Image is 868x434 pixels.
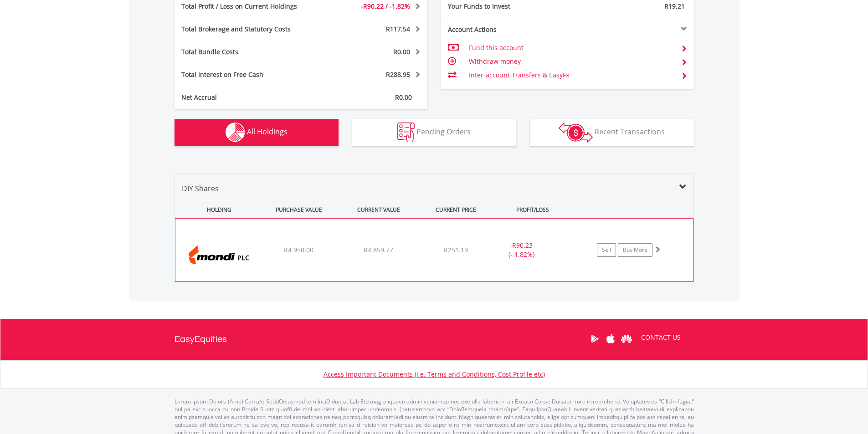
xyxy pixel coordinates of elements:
span: R90.23 [512,241,533,250]
a: EasyEquities [175,319,227,360]
img: pending_instructions-wht.png [397,123,415,142]
div: Net Accrual [175,93,322,102]
span: R0.00 [393,47,410,56]
button: All Holdings [175,119,339,146]
a: Sell [597,243,616,257]
td: Withdraw money [469,55,673,68]
div: Account Actions [441,25,568,34]
a: Google Play [587,325,603,353]
a: Apple [603,325,619,353]
span: R4 950.00 [284,245,313,254]
div: PURCHASE VALUE [260,201,338,218]
img: EQU.ZA.MNP.png [180,230,258,279]
td: Inter-account Transfers & EasyFx [469,68,673,82]
td: Fund this account [469,41,673,55]
div: CURRENT VALUE [340,201,418,218]
span: R288.95 [386,70,410,79]
span: R117.54 [386,25,410,33]
a: Access Important Documents (i.e. Terms and Conditions, Cost Profile etc) [324,370,545,378]
span: DIY Shares [182,184,219,194]
a: Buy More [618,243,652,257]
span: All Holdings [247,127,288,137]
div: Total Interest on Free Cash [175,70,322,79]
div: Your Funds to Invest [441,2,568,11]
span: R0.00 [395,93,412,102]
span: -R90.22 / -1.82% [361,2,410,10]
span: R251.19 [444,245,468,254]
button: Pending Orders [352,119,516,146]
div: CURRENT PRICE [419,201,492,218]
div: Total Brokerage and Statutory Costs [175,25,322,34]
a: CONTACT US [635,325,687,350]
button: Recent Transactions [530,119,694,146]
img: holdings-wht.png [226,123,245,142]
div: HOLDING [175,201,258,218]
div: PROFIT/LOSS [494,201,572,218]
span: Pending Orders [416,127,471,137]
a: Huawei [619,325,635,353]
div: - (- 1.82%) [487,241,555,259]
span: R4 859.77 [364,245,393,254]
span: Recent Transactions [595,127,665,137]
div: Total Profit / Loss on Current Holdings [175,2,322,11]
img: transactions-zar-wht.png [559,123,593,143]
span: R19.21 [664,2,685,10]
div: Total Bundle Costs [175,47,322,56]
